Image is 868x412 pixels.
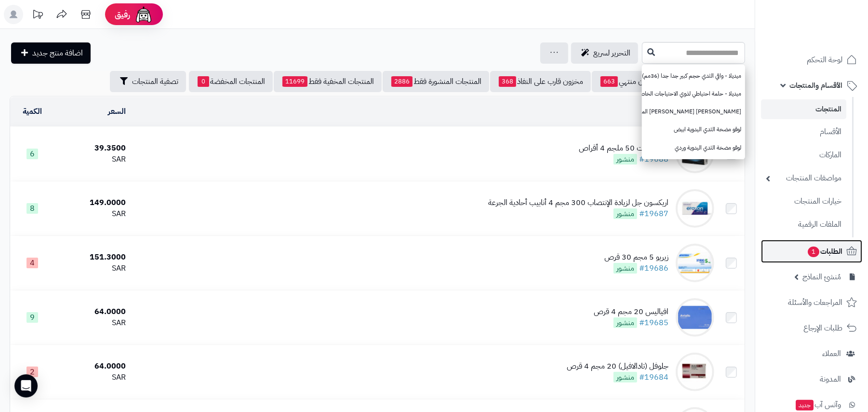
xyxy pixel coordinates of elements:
[391,76,413,87] span: 2886
[614,154,637,165] span: منشور
[274,71,382,92] a: المنتجات المخفية فقط11699
[27,312,38,323] span: 9
[802,12,859,32] img: logo-2.png
[639,262,668,274] a: #19686
[59,306,126,317] div: 64.0000
[761,316,862,340] a: طلبات الإرجاع
[23,106,42,117] a: الكمية
[761,48,862,71] a: لوحة التحكم
[807,246,820,258] span: 1
[59,361,126,372] div: 64.0000
[642,67,745,85] a: ميديلا - واقي الثدي حجم كبير جدا جدا (36مم)
[761,122,846,142] a: الأقسام
[59,154,126,165] div: SAR
[639,153,668,165] a: #19688
[59,143,126,154] div: 39.3500
[807,53,842,67] span: لوحة التحكم
[639,317,668,329] a: #19685
[59,372,126,383] div: SAR
[14,374,38,398] div: Open Intercom Messenger
[761,191,846,212] a: خيارات المنتجات
[614,317,637,328] span: منشور
[132,76,178,87] span: تصفية المنتجات
[27,149,38,159] span: 6
[789,79,842,92] span: الأقسام والمنتجات
[59,252,126,263] div: 151.3000
[604,252,668,263] div: زيريو 5 مجم 30 قرص
[642,103,745,121] a: [PERSON_NAME] [PERSON_NAME] المبللة للانف والصدر 30 قطعة
[189,71,273,92] a: المنتجات المخفضة0
[499,76,516,87] span: 368
[59,208,126,220] div: SAR
[567,361,668,372] div: جلوفل (تادالافيل) 20 مجم 4 قرص
[26,5,50,27] a: تحديثات المنصة
[115,9,130,20] span: رفيق
[601,76,618,87] span: 663
[676,244,714,282] img: زيريو 5 مجم 30 قرص
[761,214,846,235] a: الملفات الرقمية
[761,291,862,314] a: المراجعات والأسئلة
[676,353,714,391] img: جلوفل (تادالافيل) 20 مجم 4 قرص
[594,306,668,317] div: افياليس 20 مجم 4 قرص
[593,47,630,59] span: التحرير لسريع
[282,76,307,87] span: 11699
[134,5,153,24] img: ai-face.png
[796,400,814,411] span: جديد
[490,71,591,92] a: مخزون قارب على النفاذ368
[761,240,862,263] a: الطلبات1
[11,42,91,64] a: اضافة منتج جديد
[807,245,842,258] span: الطلبات
[761,168,846,189] a: مواصفات المنتجات
[639,208,668,220] a: #19687
[614,263,637,274] span: منشور
[639,371,668,383] a: #19684
[383,71,489,92] a: المنتجات المنشورة فقط2886
[108,106,126,117] a: السعر
[110,71,186,92] button: تصفية المنتجات
[27,203,38,214] span: 8
[642,121,745,138] a: لوقو مضخة الثدي اليدوية ابيض
[59,263,126,274] div: SAR
[488,197,668,208] div: اريكسون جل لزيادة الإنتصاب 300 مجم 4 أنابيب أحادية الجرعة
[27,258,38,268] span: 4
[761,342,862,365] a: العملاء
[795,398,841,412] span: وآتس آب
[198,76,209,87] span: 0
[761,99,846,119] a: المنتجات
[802,270,841,284] span: مُنشئ النماذج
[676,298,714,337] img: افياليس 20 مجم 4 قرص
[571,42,638,64] a: التحرير لسريع
[59,317,126,329] div: SAR
[592,71,666,92] a: مخزون منتهي663
[820,372,841,386] span: المدونة
[642,139,745,157] a: لوقو مضخة الثدي اليدوية وردي
[59,197,126,208] div: 149.0000
[761,145,846,165] a: الماركات
[27,367,38,377] span: 2
[614,372,637,383] span: منشور
[676,189,714,228] img: اريكسون جل لزيادة الإنتصاب 300 مجم 4 أنابيب أحادية الجرعة
[32,47,83,59] span: اضافة منتج جديد
[822,347,841,360] span: العملاء
[761,368,862,391] a: المدونة
[579,143,668,154] div: إكستيمينت 50 ملجم 4 أقراص
[614,208,637,219] span: منشور
[788,296,842,309] span: المراجعات والأسئلة
[803,321,842,335] span: طلبات الإرجاع
[642,85,745,103] a: ميديلا - حلمة احتياطي لذوي الاحتياجات الخاصة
